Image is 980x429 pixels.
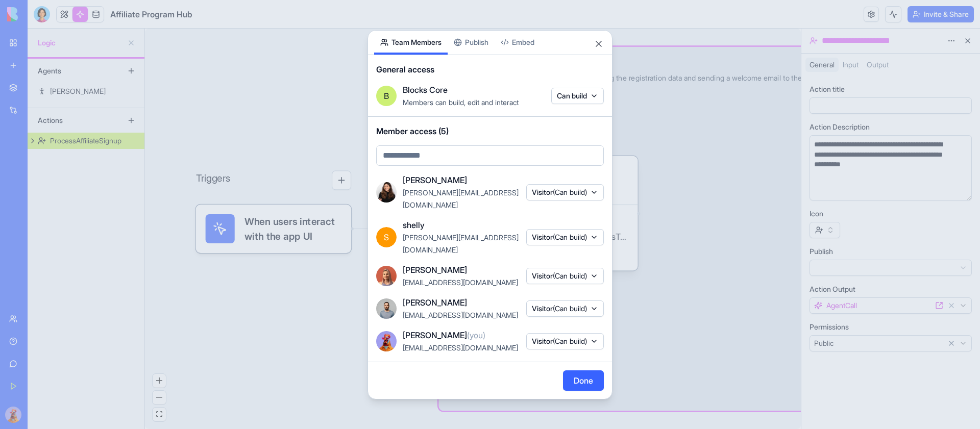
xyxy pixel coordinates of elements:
button: Visitor(Can build) [526,268,604,284]
button: Visitor(Can build) [526,229,604,245]
span: Visitor [532,336,587,346]
span: [PERSON_NAME] [403,264,467,276]
span: [PERSON_NAME][EMAIL_ADDRESS][DOMAIN_NAME] [403,233,519,254]
img: profile_pic_qbya32.jpg [376,182,397,203]
span: [PERSON_NAME] [403,174,467,186]
button: Publish [448,31,495,55]
span: shelly [403,219,425,231]
button: Done [563,370,604,391]
span: Visitor [532,187,587,197]
span: (Can build) [553,304,587,313]
span: [PERSON_NAME] [403,329,485,341]
button: Visitor(Can build) [526,300,604,317]
span: Member access (5) [376,125,604,137]
span: [EMAIL_ADDRESS][DOMAIN_NAME] [403,343,518,352]
span: Visitor [532,271,587,281]
span: [PERSON_NAME][EMAIL_ADDRESS][DOMAIN_NAME] [403,188,519,209]
span: (Can build) [553,271,587,280]
span: (Can build) [553,188,587,196]
span: (Can build) [553,233,587,241]
span: B [384,90,389,102]
span: Visitor [532,232,587,242]
button: Team Members [374,31,448,55]
button: Visitor(Can build) [526,333,604,349]
span: General access [376,63,604,75]
span: Members can build, edit and interact [403,98,519,107]
img: Kuku_Large_sla5px.png [376,331,397,351]
span: (you) [467,330,485,340]
span: S [376,227,397,247]
span: [EMAIL_ADDRESS][DOMAIN_NAME] [403,278,518,287]
span: [EMAIL_ADDRESS][DOMAIN_NAME] [403,311,518,319]
img: Marina_gj5dtt.jpg [376,266,397,286]
span: [PERSON_NAME] [403,296,467,309]
button: Can build [551,88,604,104]
button: Embed [495,31,541,55]
span: Visitor [532,304,587,314]
span: Blocks Core [403,84,448,96]
button: Visitor(Can build) [526,184,604,200]
span: (Can build) [553,337,587,345]
img: image_123650291_bsq8ao.jpg [376,298,397,319]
